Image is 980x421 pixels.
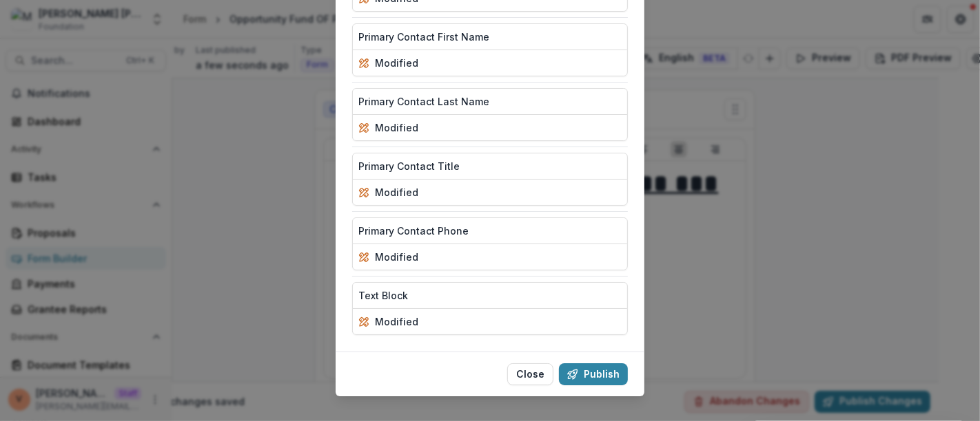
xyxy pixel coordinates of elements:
[358,94,489,109] p: Primary Contact Last Name
[358,159,460,173] p: Primary Contact Title
[375,250,418,264] p: modified
[375,120,418,135] p: modified
[375,56,418,70] p: modified
[375,185,418,199] p: modified
[507,363,553,385] button: Close
[358,288,408,303] p: Text Block
[358,224,469,238] p: Primary Contact Phone
[375,314,418,329] p: modified
[559,363,628,385] button: Publish
[358,30,489,44] p: Primary Contact First Name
